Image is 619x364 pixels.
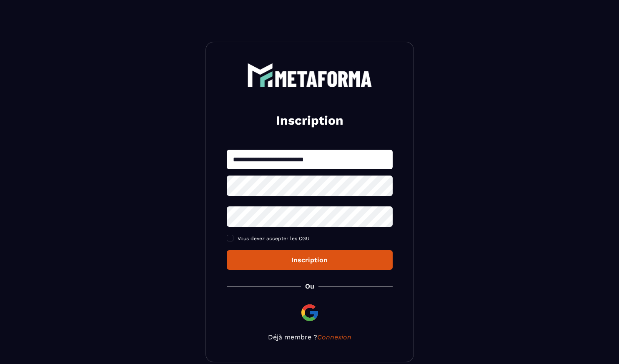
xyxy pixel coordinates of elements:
[227,333,393,341] p: Déjà membre ?
[317,333,351,341] a: Connexion
[300,303,320,323] img: google
[238,236,310,241] span: Vous devez accepter les CGU
[247,63,372,87] img: logo
[233,256,386,264] div: Inscription
[227,63,393,87] a: logo
[237,112,383,129] h2: Inscription
[227,250,393,270] button: Inscription
[305,282,314,290] p: Ou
